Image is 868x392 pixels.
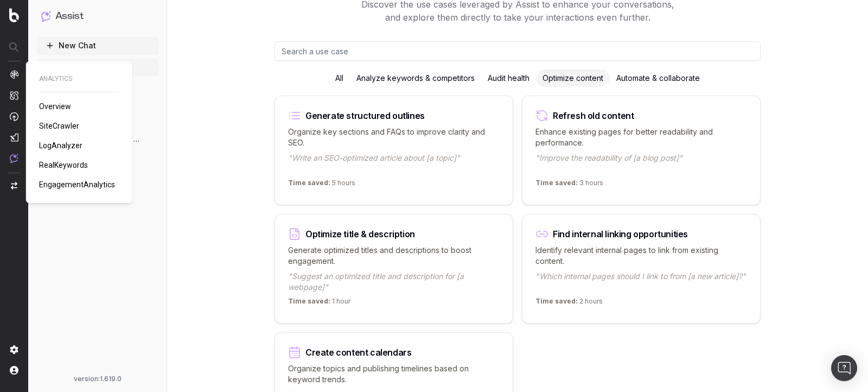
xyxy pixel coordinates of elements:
[329,69,350,87] div: All
[535,127,747,148] p: Enhance existing pages for better readability and performance.
[305,348,411,357] div: Create content calendars
[10,112,18,121] img: Activation
[41,11,51,21] img: Assist
[535,179,603,192] p: 3 hours
[39,160,92,170] a: RealKeywords
[536,69,610,87] div: Optimize content
[10,133,18,142] img: Studio
[288,127,500,148] p: Organize key sections and FAQs to improve clarity and SEO.
[288,245,500,267] p: Generate optimized titles and descriptions to boost engagement.
[481,69,536,87] div: Audit health
[610,69,706,87] div: Automate & collaborate
[10,91,18,100] img: Intelligence
[55,9,84,24] h1: Assist
[275,41,761,61] input: Search a use case
[288,271,500,293] p: "Suggest an optimized title and description for [a webpage]"
[535,179,578,187] span: Time saved:
[10,70,18,79] img: Analytics
[39,180,115,189] span: EngagementAnalytics
[288,179,330,187] span: Time saved:
[39,122,79,130] span: SiteCrawler
[305,111,425,120] div: Generate structured outlines
[39,121,84,131] a: SiteCrawler
[9,8,19,22] img: Botify logo
[831,355,857,381] div: Open Intercom Messenger
[10,345,18,354] img: Setting
[288,297,350,310] p: 1 hour
[535,297,603,310] p: 2 hours
[37,59,158,76] a: How to use Assist
[535,245,747,267] p: Identify relevant internal pages to link from existing content.
[10,154,18,163] img: Assist
[350,69,481,87] div: Analyze keywords & competitors
[39,179,119,190] a: EngagementAnalytics
[39,101,75,112] a: Overview
[39,74,119,83] span: ANALYTICS
[553,111,634,120] div: Refresh old content
[39,140,87,151] a: LogAnalyzer
[535,271,747,293] p: "Which internal pages should I link to from [a new article]?"
[10,366,18,375] img: My account
[11,182,17,189] img: Switch project
[39,161,88,169] span: RealKeywords
[305,230,415,238] div: Optimize title & description
[535,297,578,305] span: Time saved:
[535,153,747,174] p: "Improve the readability of [a blog post]"
[39,141,82,150] span: LogAnalyzer
[41,9,154,24] button: Assist
[41,375,154,383] div: version: 1.619.0
[288,297,330,305] span: Time saved:
[288,179,355,192] p: 5 hours
[553,230,688,238] div: Find internal linking opportunities
[288,153,500,174] p: "Write an SEO-optimized article about [a topic]"
[39,102,71,111] span: Overview
[37,37,158,54] button: New Chat
[288,363,500,385] p: Organize topics and publishing timelines based on keyword trends.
